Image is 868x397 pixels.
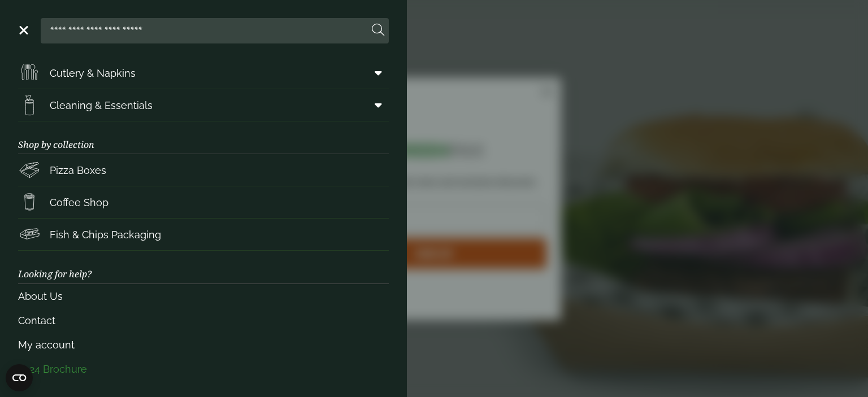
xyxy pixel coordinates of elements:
button: Open CMP widget [6,364,33,391]
span: Fish & Chips Packaging [50,227,161,242]
span: Pizza Boxes [50,163,106,178]
img: open-wipe.svg [18,94,41,116]
img: FishNchip_box.svg [18,223,41,246]
h3: Looking for help? [18,251,389,283]
a: Contact [18,308,389,333]
span: Cleaning & Essentials [50,98,153,113]
img: HotDrink_paperCup.svg [18,191,41,213]
span: Coffee Shop [50,195,108,210]
span: Cutlery & Napkins [50,66,136,81]
h3: Shop by collection [18,121,389,154]
a: My account [18,333,389,357]
a: Pizza Boxes [18,154,389,186]
a: Coffee Shop [18,186,389,218]
a: 2024 Brochure [18,357,389,381]
a: Cleaning & Essentials [18,89,389,121]
a: Cutlery & Napkins [18,57,389,89]
img: Pizza_boxes.svg [18,159,41,181]
a: About Us [18,284,389,308]
a: Fish & Chips Packaging [18,219,389,250]
img: Cutlery.svg [18,62,41,84]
